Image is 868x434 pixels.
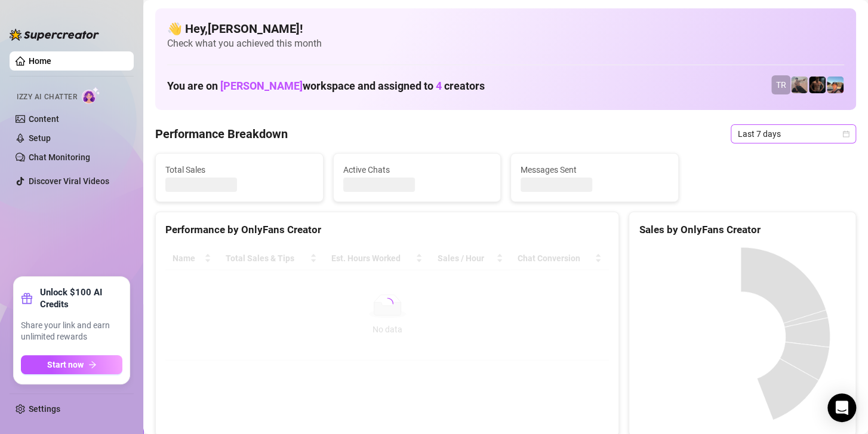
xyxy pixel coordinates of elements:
h4: 👋 Hey, [PERSON_NAME] ! [167,20,844,37]
span: Start now [47,360,84,369]
button: Start nowarrow-right [21,355,122,374]
span: Messages Sent [521,163,669,176]
span: calendar [842,130,849,137]
a: Settings [29,404,60,414]
span: Total Sales [165,163,313,176]
span: Izzy AI Chatter [17,91,77,103]
img: logo-BBDzfeDw.svg [10,29,99,41]
a: Discover Viral Videos [29,176,109,186]
span: 4 [436,80,442,92]
span: Check what you achieved this month [167,37,844,50]
img: Trent [809,77,826,93]
span: gift [21,292,33,304]
strong: Unlock $100 AI Credits [40,286,122,310]
div: Performance by OnlyFans Creator [165,222,609,238]
h4: Performance Breakdown [155,126,288,142]
a: Setup [29,133,51,143]
a: Content [29,114,59,124]
a: Chat Monitoring [29,152,90,162]
h1: You are on workspace and assigned to creators [167,80,485,93]
span: TR [776,78,786,91]
span: Share your link and earn unlimited rewards [21,320,122,343]
span: arrow-right [88,360,97,369]
span: [PERSON_NAME] [220,80,303,92]
div: Open Intercom Messenger [827,393,856,422]
img: Zach [827,77,844,93]
img: LC [791,77,808,93]
div: Sales by OnlyFans Creator [639,222,846,238]
img: AI Chatter [82,87,100,104]
span: loading [380,296,395,311]
span: Last 7 days [738,125,849,143]
span: Active Chats [343,163,491,176]
a: Home [29,56,51,66]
